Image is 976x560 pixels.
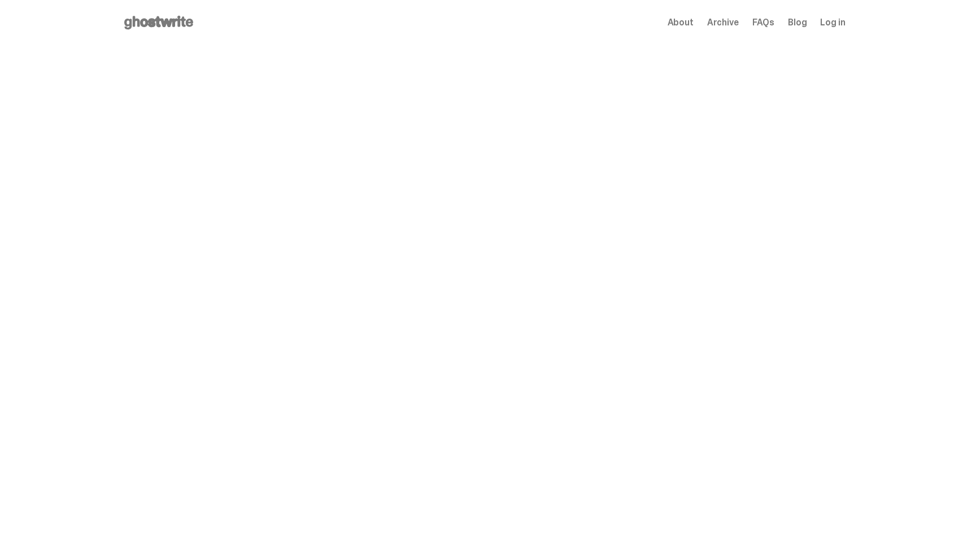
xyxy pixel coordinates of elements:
[707,18,739,27] a: Archive
[668,18,694,27] a: About
[788,18,807,27] a: Blog
[752,18,774,27] a: FAQs
[820,18,845,27] a: Log in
